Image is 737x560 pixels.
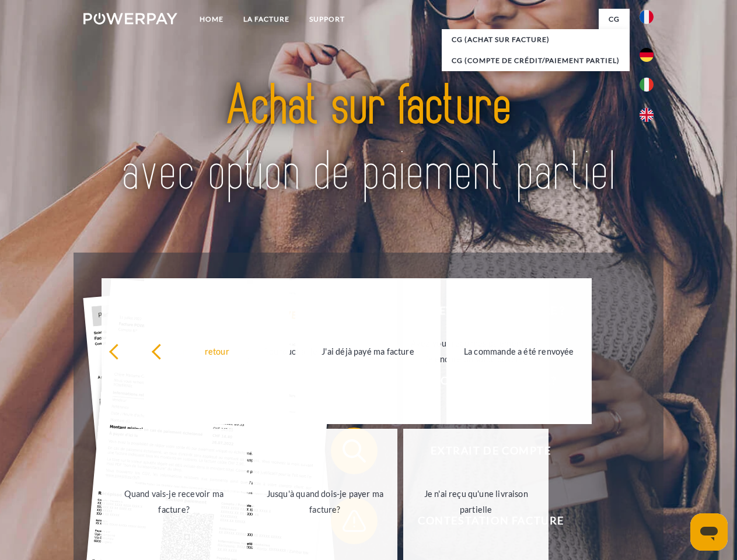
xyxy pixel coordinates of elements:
div: J'ai déjà payé ma facture [302,343,434,359]
a: Support [299,9,355,30]
img: logo-powerpay-white.svg [83,13,177,24]
img: title-powerpay_fr.svg [111,56,626,223]
div: retour [109,343,240,359]
img: en [640,108,654,122]
img: de [640,48,654,62]
iframe: Bouton de lancement de la fenêtre de messagerie [690,513,728,551]
div: Quand vais-je recevoir ma facture? [109,486,240,517]
div: La commande a été renvoyée [453,343,585,359]
div: Jusqu'à quand dois-je payer ma facture? [260,486,391,517]
div: Je n'ai reçu qu'une livraison partielle [410,486,542,517]
img: fr [640,10,654,24]
div: retour [151,343,282,359]
a: Home [190,9,233,30]
a: CG [599,9,630,30]
img: it [640,78,654,92]
a: CG (Compte de crédit/paiement partiel) [442,50,630,71]
a: LA FACTURE [233,9,299,30]
a: CG (achat sur facture) [442,29,630,50]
